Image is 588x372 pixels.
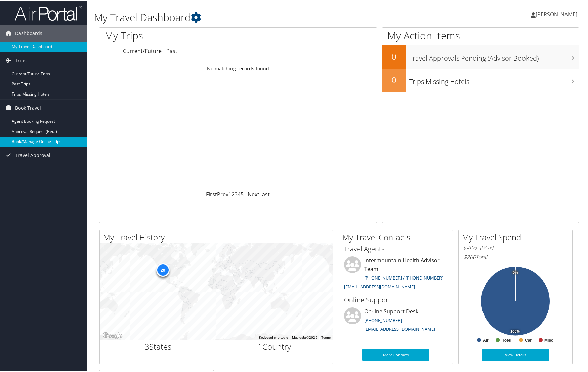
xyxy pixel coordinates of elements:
td: No matching records found [99,62,377,74]
img: Google [101,330,124,339]
h3: Travel Approvals Pending (Advisor Booked) [409,49,579,62]
h2: My Travel Spend [462,231,572,242]
a: [EMAIL_ADDRESS][DOMAIN_NAME] [344,283,415,289]
h3: Online Support [344,294,448,304]
h1: My Travel Dashboard [94,9,421,24]
a: [EMAIL_ADDRESS][DOMAIN_NAME] [364,325,435,331]
a: 4 [238,190,241,197]
a: More Contacts [362,348,429,360]
a: Open this area in Google Maps (opens a new window) [101,330,124,339]
button: Keyboard shortcuts [259,334,288,339]
a: 0Trips Missing Hotels [382,68,579,91]
li: Intermountain Health Advisor Team [341,255,451,291]
h6: [DATE] - [DATE] [464,243,567,250]
text: Hotel [501,337,511,342]
h2: 0 [382,50,406,61]
h2: Country [221,340,328,351]
a: [PHONE_NUMBER] / [PHONE_NUMBER] [364,274,443,280]
text: Air [483,337,489,342]
img: airportal-logo.png [15,4,82,20]
li: On-line Support Desk [341,306,451,334]
a: First [206,190,217,197]
a: Current/Future [123,46,162,54]
span: … [244,190,248,197]
span: Book Travel [15,99,41,115]
a: Terms (opens in new tab) [321,335,331,338]
a: 3 [235,190,238,197]
span: Travel Approval [15,146,50,163]
text: Car [525,337,532,342]
h2: My Travel Contacts [342,231,453,242]
span: Trips [15,51,27,68]
div: 20 [156,262,169,276]
h2: 0 [382,73,406,85]
h6: Total [464,252,567,260]
a: 2 [232,190,235,197]
span: Map data ©2025 [292,335,317,338]
h1: My Action Items [382,28,579,42]
h3: Travel Agents [344,243,448,253]
a: 5 [241,190,244,197]
span: 1 [258,340,262,351]
a: Past [166,46,177,54]
a: Prev [217,190,228,197]
span: [PERSON_NAME] [536,10,577,17]
span: Dashboards [15,24,42,41]
span: 3 [144,340,149,351]
h3: Trips Missing Hotels [409,73,579,85]
a: [PHONE_NUMBER] [364,316,402,322]
a: [PERSON_NAME] [531,3,584,24]
a: 1 [228,190,232,197]
a: Last [259,190,270,197]
a: 0Travel Approvals Pending (Advisor Booked) [382,44,579,68]
h2: States [105,340,211,351]
h2: My Travel History [103,231,333,242]
tspan: 100% [510,329,520,333]
a: View Details [482,348,549,360]
a: Next [248,190,259,197]
text: Misc [544,337,553,342]
tspan: 0% [513,270,518,274]
h1: My Trips [104,28,256,42]
span: $260 [464,252,476,260]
